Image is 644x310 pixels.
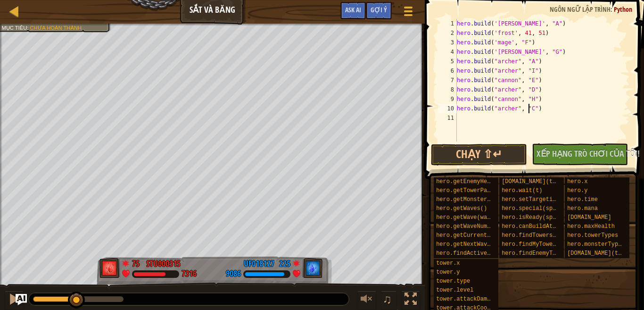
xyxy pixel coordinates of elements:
img: thang_avatar_frame.png [99,258,120,278]
div: 9 [438,94,457,104]
span: hero.findEnemyTowers() [502,250,576,257]
span: hero.wait(t) [502,187,542,194]
button: Ask AI [340,2,366,19]
span: Python [614,5,632,14]
span: Mục tiêu [1,25,27,31]
span: : [27,25,30,31]
div: 4 [438,47,457,57]
button: Hiện game menu [396,2,420,24]
span: tower.level [436,287,473,293]
span: hero.getWave(waveNumber) [436,214,518,221]
span: tower.y [436,269,460,276]
span: hero.time [567,196,598,203]
div: 10 [438,104,457,113]
div: 8 [438,85,457,94]
button: Chạy ⇧↵ [431,144,527,166]
span: hero.findTowers() [502,232,559,239]
span: hero.y [567,187,587,194]
span: hero.getCurrentWave() [436,232,507,239]
span: hero.maxHealth [567,223,615,230]
span: hero.getWaves() [436,205,487,212]
span: Gợi ý [371,5,387,14]
div: stu000315 [146,258,181,270]
div: 9086 [226,270,241,278]
img: thang_avatar_frame.png [302,258,322,278]
div: 11 [438,113,457,123]
span: tower.type [436,278,470,285]
span: hero.findActiveAnomalies() [436,250,524,257]
span: hero.getTowerParameters(towerType, level=1) [436,187,582,194]
span: [DOMAIN_NAME](towerType, x, y) [502,178,603,185]
div: 3 [438,38,457,47]
span: hero.canBuildAt(x, y) [502,223,573,230]
div: 225 [279,258,290,266]
span: hero.getNextWave() [436,241,497,248]
button: Ask AI [16,294,27,305]
span: hero.findMyTowers() [502,241,566,248]
span: tower.attackDamage [436,296,497,302]
button: Xếp hạng trò chơi của tôi! [532,143,628,165]
div: 7 [438,75,457,85]
button: ♫ [381,291,397,310]
span: hero.mana [567,205,598,212]
span: ♫ [383,292,392,306]
span: hero.monsterTypes [567,241,625,248]
div: 7316 [182,270,197,278]
span: Ask AI [345,5,361,14]
div: uf018127 [244,258,274,270]
span: [DOMAIN_NAME] [567,214,611,221]
span: Xếp hạng trò chơi của tôi! [537,148,640,159]
span: hero.x [567,178,587,185]
span: hero.getEnemyHero() [436,178,501,185]
span: tower.x [436,260,460,267]
div: 2 [438,28,457,38]
div: 5 [438,57,457,66]
div: 1 [438,19,457,28]
span: : [611,5,614,14]
div: 6 [438,66,457,75]
div: 75 [132,258,141,266]
span: hero.towerTypes [567,232,618,239]
span: Ngôn ngữ lập trình [550,5,611,14]
span: hero.setTargeting(tower, targetingType) [502,196,634,203]
button: Ctrl + P: Pause [5,291,24,310]
span: Chưa hoàn thành [30,25,82,31]
span: hero.getWaveNumber() [436,223,504,230]
span: hero.special(specialType, x, y) [502,205,607,212]
button: Bật tắt chế độ toàn màn hình [401,291,420,310]
span: hero.isReady(specialType) [502,214,586,221]
span: hero.getMonsterParameters(monsterType) [436,196,565,203]
button: Tùy chỉnh âm lượng [357,291,376,310]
